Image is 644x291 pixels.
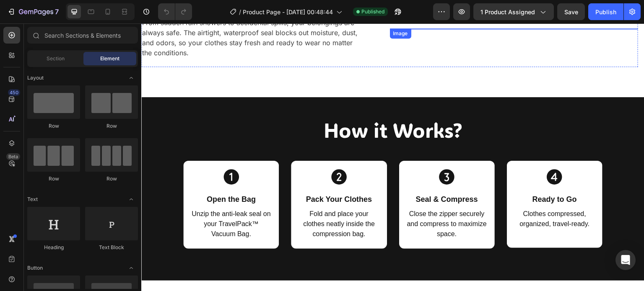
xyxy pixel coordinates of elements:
span: Published [361,8,384,15]
span: / [239,8,241,16]
button: Publish [588,3,623,20]
div: Image [250,6,268,14]
span: Layout [27,74,44,82]
p: Open the Bag [49,170,130,182]
div: Undo/Redo [158,3,192,20]
span: Toggle open [125,193,138,206]
span: Text [27,196,38,203]
div: Text Block [85,244,138,251]
span: Toggle open [125,71,138,85]
div: Row [27,175,80,183]
div: Row [27,122,80,130]
span: Toggle open [125,261,138,275]
div: Beta [6,153,20,160]
span: Save [564,8,578,15]
p: Close the zipper securely and compress to maximize space. [265,185,346,216]
span: Button [27,264,43,272]
div: Row [85,175,138,183]
button: 7 [3,3,62,20]
iframe: Design area [141,23,644,291]
div: Publish [595,8,616,16]
div: Row [85,122,138,130]
span: 1 product assigned [480,8,535,16]
p: Unzip the anti-leak seal on your TravelPack™ Vacuum Bag. [49,185,130,216]
span: Element [100,55,119,62]
div: 450 [8,89,20,96]
p: Fold and place your clothes neatly inside the compression bag. [157,185,238,216]
h2: How it Works? [7,94,496,120]
p: Clothes compressed, organized, travel-ready. [373,185,454,206]
div: Open Intercom Messenger [615,250,636,270]
span: Section [47,55,65,62]
button: Save [557,3,585,20]
p: Seal & Compress [265,170,346,182]
input: Search Sections & Elements [27,27,138,44]
p: 7 [55,7,59,17]
p: Pack Your Clothes [157,170,238,182]
button: 1 product assigned [473,3,554,20]
span: Product Page - [DATE] 00:48:44 [243,8,333,16]
p: Ready to Go [373,170,454,182]
div: Heading [27,244,80,251]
